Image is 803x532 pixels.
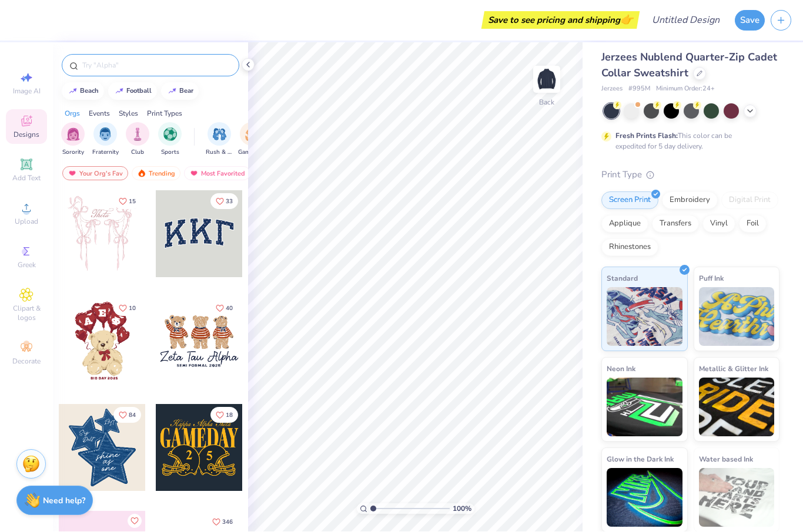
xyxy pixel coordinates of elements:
[539,97,554,108] div: Back
[699,288,775,346] img: Puff Ink
[607,469,682,527] img: Glow in the Dark Ink
[158,123,182,157] div: filter for Sports
[128,514,142,528] button: Like
[189,170,199,178] img: most_fav.gif
[535,68,558,92] img: Back
[699,453,753,466] span: Water based Ink
[92,149,119,157] span: Fraternity
[89,109,110,119] div: Events
[238,123,265,157] button: filter button
[222,520,233,526] span: 346
[699,378,775,437] img: Metallic & Glitter Ink
[213,128,226,142] img: Rush & Bid Image
[92,123,119,157] button: filter button
[739,216,767,233] div: Foil
[601,192,658,210] div: Screen Print
[68,88,78,95] img: trend_line.gif
[6,304,47,323] span: Clipart & logos
[607,453,674,466] span: Glow in the Dark Ink
[62,167,128,181] div: Your Org's Fav
[14,130,39,140] span: Designs
[484,12,637,29] div: Save to see pricing and shipping
[68,170,77,178] img: most_fav.gif
[113,408,141,423] button: Like
[702,216,735,233] div: Vinyl
[126,123,149,157] button: filter button
[163,128,177,142] img: Sports Image
[161,83,199,100] button: bear
[12,174,41,183] span: Add Text
[207,514,238,530] button: Like
[607,272,638,285] span: Standard
[226,413,233,419] span: 18
[699,469,775,527] img: Water based Ink
[607,288,682,346] img: Standard
[119,109,138,119] div: Styles
[643,9,729,32] input: Untitled Design
[18,261,36,270] span: Greek
[115,88,124,95] img: trend_line.gif
[113,301,141,316] button: Like
[92,123,119,157] div: filter for Fraternity
[238,149,265,157] span: Game Day
[80,88,99,95] div: beach
[158,123,182,157] button: filter button
[453,504,471,514] span: 100 %
[601,169,779,182] div: Print Type
[721,192,778,210] div: Digital Print
[13,87,41,96] span: Image AI
[699,272,724,285] span: Puff Ink
[656,85,715,95] span: Minimum Order: 24 +
[607,378,682,437] img: Neon Ink
[62,149,84,157] span: Sorority
[601,216,648,233] div: Applique
[99,128,112,142] img: Fraternity Image
[147,109,182,119] div: Print Types
[699,363,768,375] span: Metallic & Glitter Ink
[206,123,233,157] button: filter button
[620,13,633,27] span: 👉
[131,128,144,142] img: Club Image
[601,239,658,257] div: Rhinestones
[129,413,136,419] span: 84
[210,194,238,210] button: Like
[61,123,85,157] div: filter for Sorority
[129,306,136,312] span: 10
[61,123,85,157] button: filter button
[161,149,179,157] span: Sports
[601,85,623,95] span: Jerzees
[226,199,233,205] span: 33
[735,11,765,31] button: Save
[628,85,650,95] span: # 995M
[15,217,38,227] span: Upload
[131,149,144,157] span: Club
[62,83,104,100] button: beach
[132,167,180,181] div: Trending
[129,199,136,205] span: 15
[179,88,193,95] div: bear
[662,192,718,210] div: Embroidery
[126,88,152,95] div: football
[81,60,232,72] input: Try "Alpha"
[126,123,149,157] div: filter for Club
[210,301,238,316] button: Like
[615,132,678,141] strong: Fresh Prints Flash:
[245,128,259,142] img: Game Day Image
[168,88,177,95] img: trend_line.gif
[43,496,85,507] strong: Need help?
[607,363,635,375] span: Neon Ink
[66,128,80,142] img: Sorority Image
[108,83,157,100] button: football
[206,149,233,157] span: Rush & Bid
[226,306,233,312] span: 40
[12,357,41,366] span: Decorate
[210,408,238,423] button: Like
[601,50,777,80] span: Jerzees Nublend Quarter-Zip Cadet Collar Sweatshirt
[615,131,760,152] div: This color can be expedited for 5 day delivery.
[113,194,141,210] button: Like
[652,216,699,233] div: Transfers
[184,167,250,181] div: Most Favorited
[137,170,146,178] img: trending.gif
[65,109,80,119] div: Orgs
[238,123,265,157] div: filter for Game Day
